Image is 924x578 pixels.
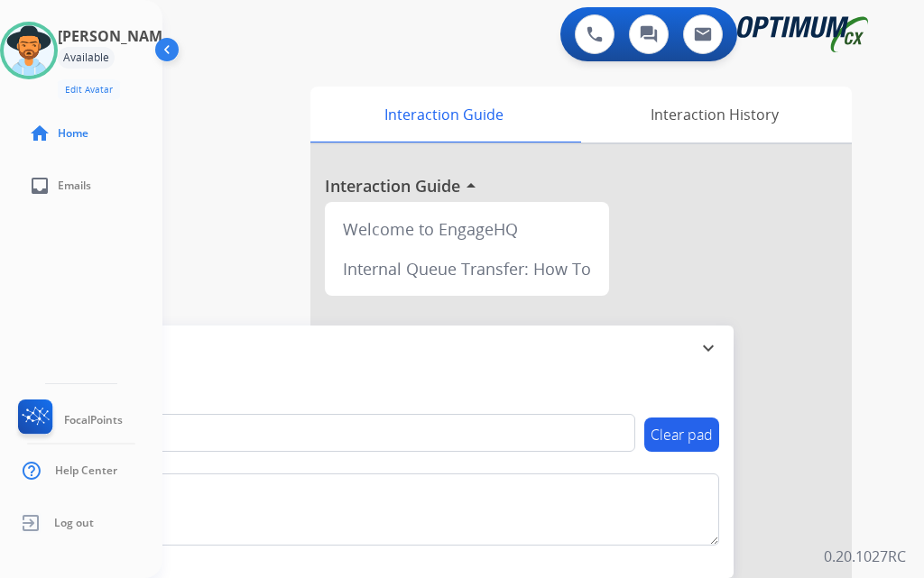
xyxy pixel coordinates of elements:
h3: [PERSON_NAME] [58,25,175,47]
span: Home [58,126,88,141]
p: 0.20.1027RC [824,546,906,567]
mat-icon: inbox [29,175,51,197]
div: Interaction Guide [310,87,577,142]
a: FocalPoints [14,399,123,441]
div: Welcome to EngageHQ [332,209,602,249]
img: avatar [4,25,54,76]
mat-icon: home [29,123,51,144]
div: Interaction History [577,87,852,142]
button: Edit Avatar [58,79,120,100]
button: Clear pad [644,417,719,452]
mat-icon: expand_more [698,337,719,359]
span: Emails [58,179,91,193]
span: Log out [54,516,94,530]
div: Internal Queue Transfer: How To [332,249,602,289]
div: Available [58,47,115,69]
span: FocalPoints [64,413,123,427]
span: Help Center [55,463,117,478]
